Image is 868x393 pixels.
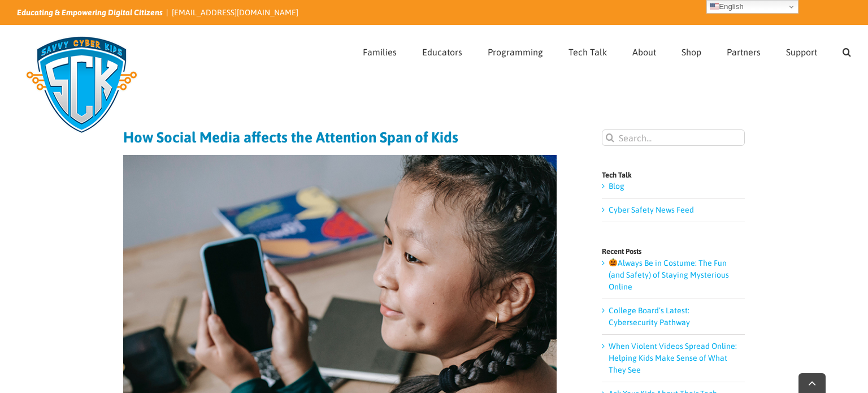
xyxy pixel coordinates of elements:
input: Search [602,129,618,146]
span: Shop [682,47,701,57]
span: Tech Talk [568,47,607,57]
h1: How Social Media affects the Attention Span of Kids [123,129,557,145]
a: Always Be in Costume: The Fun (and Safety) of Staying Mysterious Online [609,258,729,291]
input: Search... [602,129,745,146]
a: Partners [727,25,761,75]
span: Educators [422,47,462,57]
img: 🎃 [609,258,617,266]
a: College Board’s Latest: Cybersecurity Pathway [609,306,690,327]
img: Savvy Cyber Kids Logo [17,28,146,141]
nav: Main Menu [363,25,851,75]
a: [EMAIL_ADDRESS][DOMAIN_NAME] [172,8,298,17]
a: Cyber Safety News Feed [609,205,694,214]
a: Shop [682,25,701,75]
a: Blog [609,182,624,191]
a: Families [363,25,397,75]
a: Programming [488,25,543,75]
a: When Violent Videos Spread Online: Helping Kids Make Sense of What They See [609,342,737,374]
a: Tech Talk [568,25,607,75]
span: Support [786,47,817,57]
span: Families [363,47,397,57]
span: Partners [727,47,761,57]
span: About [632,47,656,57]
a: Educators [422,25,462,75]
span: Programming [488,47,543,57]
i: Educating & Empowering Digital Citizens [17,8,163,17]
a: About [632,25,656,75]
h4: Recent Posts [602,248,745,255]
h4: Tech Talk [602,171,745,179]
img: en [710,2,719,11]
a: Search [843,25,851,75]
a: Support [786,25,817,75]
